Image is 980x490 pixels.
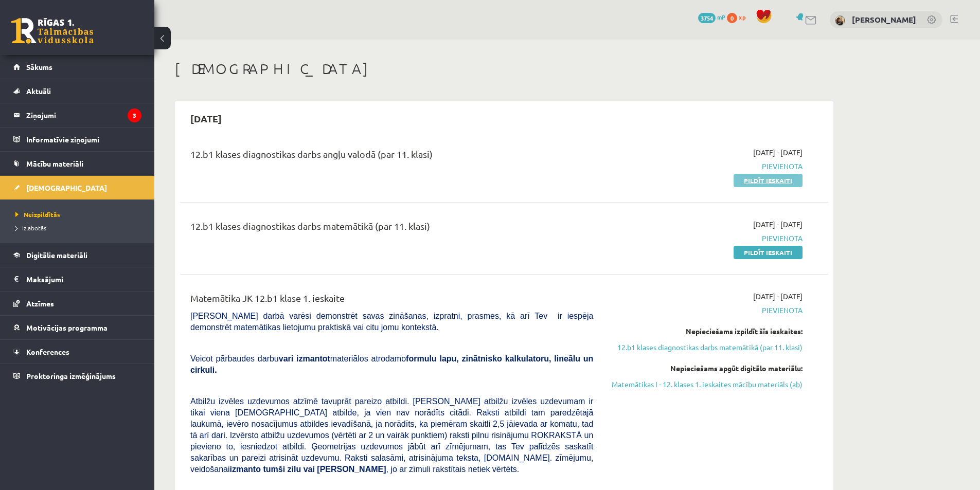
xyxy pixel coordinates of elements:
[717,13,725,21] span: mP
[13,103,141,127] a: Ziņojumi3
[698,13,725,21] a: 3754 mP
[609,233,803,244] span: Pievienota
[26,347,69,356] span: Konferences
[26,159,83,168] span: Mācību materiāli
[26,183,107,192] span: [DEMOGRAPHIC_DATA]
[190,312,593,332] span: [PERSON_NAME] darbā varēsi demonstrēt savas zināšanas, izpratni, prasmes, kā arī Tev ir iespēja d...
[609,342,803,353] a: 12.b1 klases diagnostikas darbs matemātikā (par 11. klasi)
[26,299,54,308] span: Atzīmes
[609,379,803,390] a: Matemātikas I - 12. klases 1. ieskaites mācību materiāls (ab)
[263,465,386,474] b: tumši zilu vai [PERSON_NAME]
[175,60,833,78] h1: [DEMOGRAPHIC_DATA]
[739,13,745,21] span: xp
[852,14,916,25] a: [PERSON_NAME]
[15,210,144,219] a: Neizpildītās
[11,18,94,44] a: Rīgas 1. Tālmācības vidusskola
[15,210,60,219] span: Neizpildītās
[15,224,46,232] span: Izlabotās
[698,13,716,23] span: 3754
[26,103,141,127] legend: Ziņojumi
[13,243,141,267] a: Digitālie materiāli
[753,291,803,302] span: [DATE] - [DATE]
[13,340,141,364] a: Konferences
[835,15,845,26] img: Emīlija Bēvalde
[13,364,141,388] a: Proktoringa izmēģinājums
[609,305,803,316] span: Pievienota
[13,55,141,79] a: Sākums
[26,267,141,291] legend: Maksājumi
[727,13,737,23] span: 0
[609,161,803,172] span: Pievienota
[13,292,141,315] a: Atzīmes
[13,152,141,175] a: Mācību materiāli
[128,108,141,122] i: 3
[190,147,593,166] div: 12.b1 klases diagnostikas darbs angļu valodā (par 11. klasi)
[26,86,51,96] span: Aktuāli
[190,354,593,374] span: Veicot pārbaudes darbu materiālos atrodamo
[13,79,141,103] a: Aktuāli
[753,219,803,230] span: [DATE] - [DATE]
[13,316,141,339] a: Motivācijas programma
[753,147,803,158] span: [DATE] - [DATE]
[727,13,751,21] a: 0 xp
[13,267,141,291] a: Maksājumi
[26,250,87,260] span: Digitālie materiāli
[13,176,141,199] a: [DEMOGRAPHIC_DATA]
[734,174,803,187] a: Pildīt ieskaiti
[26,62,52,71] span: Sākums
[230,465,261,474] b: izmanto
[26,128,141,151] legend: Informatīvie ziņojumi
[180,106,232,131] h2: [DATE]
[15,223,144,232] a: Izlabotās
[26,371,116,380] span: Proktoringa izmēģinājums
[190,219,593,238] div: 12.b1 klases diagnostikas darbs matemātikā (par 11. klasi)
[13,128,141,151] a: Informatīvie ziņojumi
[190,397,593,474] span: Atbilžu izvēles uzdevumos atzīmē tavuprāt pareizo atbildi. [PERSON_NAME] atbilžu izvēles uzdevuma...
[609,363,803,374] div: Nepieciešams apgūt digitālo materiālu:
[279,354,330,363] b: vari izmantot
[190,354,593,374] b: formulu lapu, zinātnisko kalkulatoru, lineālu un cirkuli.
[190,291,593,310] div: Matemātika JK 12.b1 klase 1. ieskaite
[734,246,803,259] a: Pildīt ieskaiti
[609,326,803,337] div: Nepieciešams izpildīt šīs ieskaites:
[26,323,108,332] span: Motivācijas programma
